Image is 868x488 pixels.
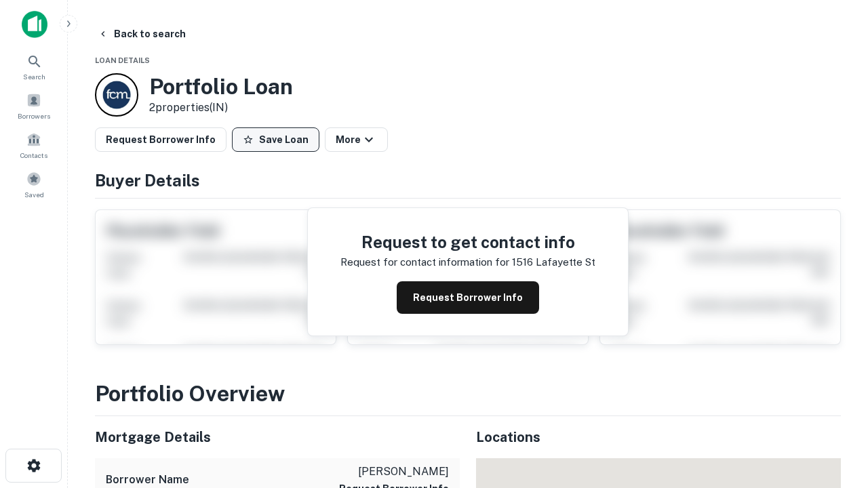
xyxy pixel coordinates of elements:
p: [PERSON_NAME] [339,464,449,480]
p: 1516 lafayette st [512,254,595,270]
h3: Portfolio Loan [149,74,293,100]
h4: Request to get contact info [340,230,595,254]
p: Request for contact information for [340,254,509,270]
span: Saved [24,189,44,200]
a: Contacts [4,127,64,163]
span: Loan Details [95,56,150,64]
img: capitalize-icon.png [22,11,47,38]
a: Search [4,48,64,85]
span: Search [23,71,45,82]
button: More [325,127,388,152]
p: 2 properties (IN) [149,100,293,116]
iframe: Chat Widget [800,336,868,401]
button: Request Borrower Info [95,127,226,152]
button: Save Loan [232,127,319,152]
h5: Locations [476,427,841,447]
h6: Borrower Name [106,472,189,488]
h3: Portfolio Overview [95,378,841,410]
h5: Mortgage Details [95,427,460,447]
a: Borrowers [4,87,64,124]
button: Back to search [92,22,191,46]
span: Contacts [20,150,47,161]
button: Request Borrower Info [397,281,539,314]
a: Saved [4,166,64,203]
span: Borrowers [18,110,50,121]
h4: Buyer Details [95,168,841,192]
